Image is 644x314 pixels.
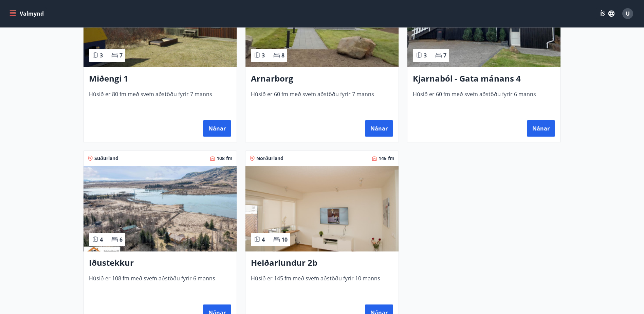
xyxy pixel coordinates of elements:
span: 7 [443,52,446,59]
button: ÍS [596,7,618,20]
h3: Arnarborg [251,73,393,85]
span: Húsið er 80 fm með svefn aðstöðu fyrir 7 manns [89,90,231,113]
span: 10 [281,236,288,243]
span: Norðurland [256,155,283,162]
span: 3 [262,52,265,59]
h3: Kjarnaból - Gata mánans 4 [413,73,555,85]
span: 8 [281,52,284,59]
button: Nánar [527,120,555,137]
h3: Heiðarlundur 2b [251,257,393,269]
span: 4 [100,236,103,243]
span: 108 fm [217,155,233,162]
img: Paella dish [245,166,399,251]
button: menu [8,7,47,20]
span: 7 [119,52,123,59]
span: Húsið er 60 fm með svefn aðstöðu fyrir 6 manns [413,90,555,113]
h3: Iðustekkur [89,257,231,269]
span: 4 [262,236,265,243]
span: 145 fm [379,155,394,162]
span: Húsið er 60 fm með svefn aðstöðu fyrir 7 manns [251,90,393,113]
span: Húsið er 108 fm með svefn aðstöðu fyrir 6 manns [89,275,231,297]
span: 3 [100,52,103,59]
button: Nánar [365,120,393,137]
span: 6 [119,236,123,243]
button: U [620,5,636,22]
span: 3 [424,52,427,59]
img: Paella dish [84,166,237,251]
button: Nánar [203,120,231,137]
h3: Miðengi 1 [89,73,231,85]
span: Suðurland [94,155,118,162]
span: U [626,10,630,17]
span: Húsið er 145 fm með svefn aðstöðu fyrir 10 manns [251,275,393,297]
